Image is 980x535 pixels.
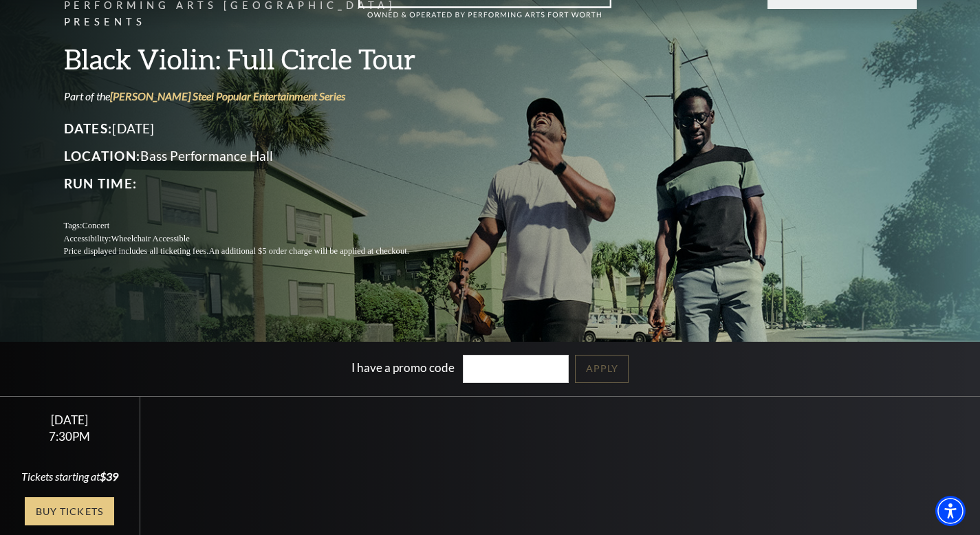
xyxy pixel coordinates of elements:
div: Accessibility Menu [935,496,966,526]
span: Run Time: [64,175,138,191]
span: $39 [100,470,118,483]
p: Price displayed includes all ticketing fees. [64,245,442,258]
div: [DATE] [17,413,123,427]
p: Accessibility: [64,232,442,245]
p: [DATE] [64,118,442,140]
span: Wheelchair Accessible [111,234,189,243]
span: Location: [64,148,141,164]
p: Bass Performance Hall [64,145,442,167]
span: Dates: [64,120,113,136]
h3: Black Violin: Full Circle Tour [64,41,442,76]
div: 7:30PM [17,430,123,442]
p: Tags: [64,219,442,232]
label: I have a promo code [351,360,455,374]
span: Concert [82,221,109,230]
span: An additional $5 order charge will be applied at checkout. [208,246,409,256]
div: Tickets starting at [17,469,123,484]
p: Part of the [64,89,442,104]
a: Irwin Steel Popular Entertainment Series - open in a new tab [110,89,345,102]
a: Buy Tickets [25,497,114,525]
